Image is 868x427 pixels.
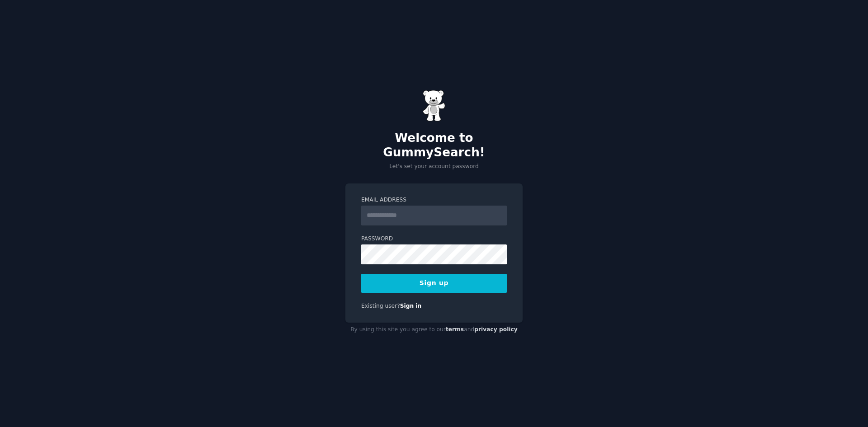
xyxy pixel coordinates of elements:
span: Existing user? [361,303,400,309]
a: Sign in [400,303,422,309]
h2: Welcome to GummySearch! [345,131,523,160]
img: Gummy Bear [423,90,445,122]
div: By using this site you agree to our and [345,323,523,337]
a: terms [446,326,464,333]
label: Password [361,235,507,243]
p: Let's set your account password [345,163,523,171]
label: Email Address [361,196,507,204]
button: Sign up [361,274,507,293]
a: privacy policy [474,326,518,333]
